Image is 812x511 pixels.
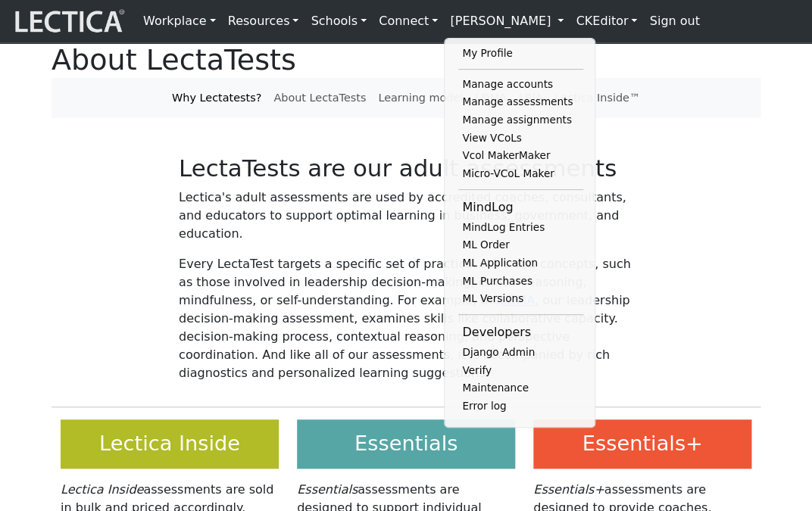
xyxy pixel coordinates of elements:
li: MindLog [458,196,583,219]
a: ML Versions [458,290,583,308]
i: Lectica Inside [61,482,143,497]
p: Lectica's adult assessments are used by accredited coaches, consultants, and educators to support... [179,189,633,243]
a: View VCoLs [458,129,583,148]
h2: LectaTests are our adult assessments [179,154,633,182]
a: ML Purchases [458,273,583,291]
a: Manage assessments [458,93,583,111]
a: Manage assignments [458,111,583,129]
ul: [PERSON_NAME] [458,45,583,416]
a: Micro-VCoL Maker [458,165,583,183]
h3: Essentials+ [533,419,751,469]
h1: About LectaTests [52,43,760,78]
a: Error log [458,397,583,416]
h3: Essentials [297,419,515,469]
a: MindLog Entries [458,219,583,237]
a: Connect [373,6,444,36]
a: Sign out [643,6,705,36]
a: Resources [222,6,305,36]
a: My Profile [458,45,583,63]
a: Maintenance [458,379,583,397]
li: Developers [458,321,583,344]
a: Verify [458,362,583,380]
p: Every LectaTest targets a specific set of practical skills and concepts, such as those involved i... [179,255,633,382]
i: Essentials [297,482,358,497]
a: CKEditor [570,6,643,36]
a: Lectica Inside™ [548,84,646,113]
a: [PERSON_NAME] [444,6,570,36]
a: About LectaTests [267,84,372,113]
h3: Lectica Inside [61,419,279,469]
a: Manage accounts [458,76,583,94]
a: Learning model [372,84,469,113]
a: Workplace [137,6,222,36]
i: Essentials+ [533,482,604,497]
a: Why Lectatests? [166,84,267,113]
a: ML Order [458,236,583,254]
img: lecticalive [11,7,125,36]
a: ML Application [458,254,583,273]
a: Schools [304,6,373,36]
a: Django Admin [458,344,583,362]
a: Vcol MakerMaker [458,147,583,165]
